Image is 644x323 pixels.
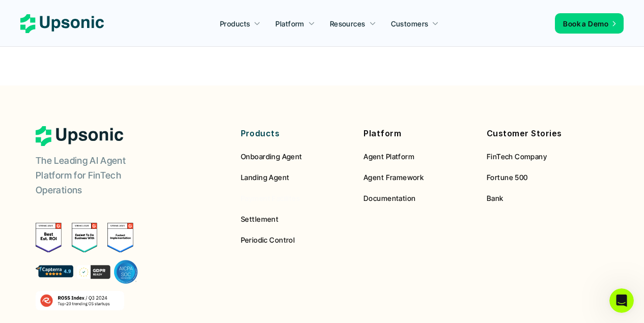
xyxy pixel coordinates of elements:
span: Fortune 500 [487,173,528,182]
p: The Leading AI Agent Platform for FinTech Operations [36,154,163,197]
a: Products [214,14,267,33]
p: Resources [330,18,366,29]
span: Landing Agent [241,173,289,182]
span: Book a Demo [563,19,608,28]
a: Periodic Control [241,234,349,245]
a: Landing Agent [241,172,349,183]
iframe: Intercom live chat [609,288,634,313]
p: Platform [363,126,471,141]
span: Payment Facilites [241,194,300,202]
span: Settlement [241,215,278,223]
a: Book a Demo [555,13,624,34]
a: Settlement [241,214,349,224]
span: Documentation [363,194,415,202]
p: Customer Stories [487,126,595,141]
p: Customers [391,18,429,29]
a: Documentation [363,193,471,203]
a: Onboarding Agent [241,151,349,162]
p: Platform [275,18,304,29]
span: FinTech Company [487,152,547,161]
span: Bank [487,194,503,202]
a: Payment Facilites [241,193,349,203]
p: Products [220,18,250,29]
span: Onboarding Agent [241,152,302,161]
span: Agent Platform [363,152,414,161]
span: Periodic Control [241,236,295,244]
p: Products [241,126,349,141]
span: Agent Framework [363,173,424,182]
